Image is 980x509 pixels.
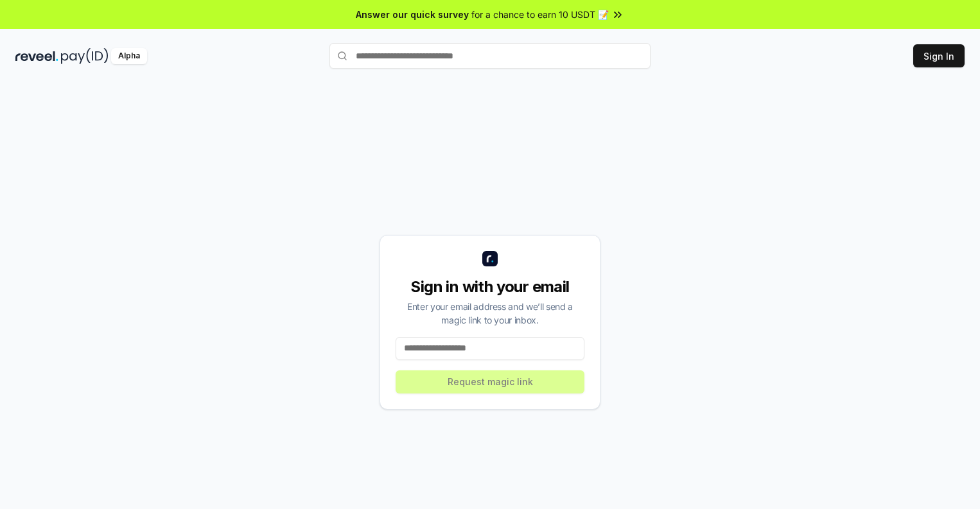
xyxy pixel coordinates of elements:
[471,8,609,21] span: for a chance to earn 10 USDT 📝
[356,8,469,21] span: Answer our quick survey
[396,277,584,297] div: Sign in with your email
[61,48,109,64] img: pay_id
[913,44,965,67] button: Sign In
[396,300,584,327] div: Enter your email address and we’ll send a magic link to your inbox.
[15,48,58,64] img: reveel_dark
[111,48,147,64] div: Alpha
[482,251,498,266] img: logo_small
